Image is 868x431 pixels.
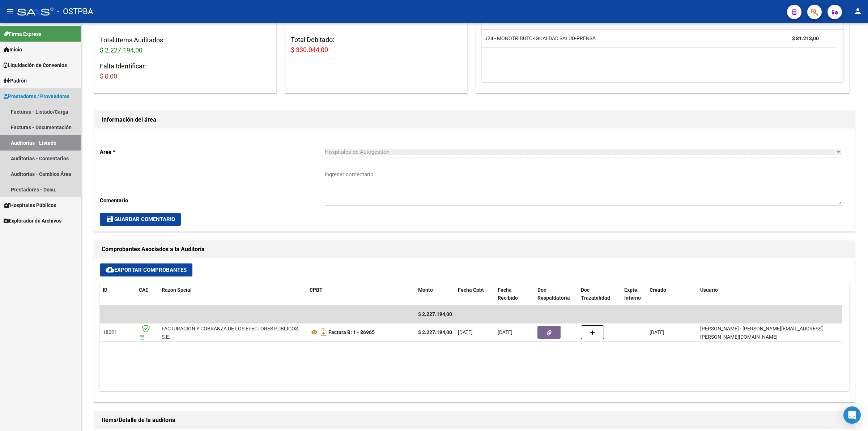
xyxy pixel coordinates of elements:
mat-icon: cloud_download [106,265,114,274]
span: ID [103,287,107,293]
h3: Falta Identificar: [100,61,271,81]
button: Guardar Comentario [100,213,181,226]
datatable-header-cell: Creado [647,282,697,306]
span: Expte. Interno [624,287,641,301]
span: [PERSON_NAME] - [PERSON_NAME][EMAIL_ADDRESS][PERSON_NAME][DOMAIN_NAME] [700,326,823,340]
strong: $ 81.213,00 [792,35,819,41]
span: CPBT [310,287,323,293]
span: $ 0,00 [100,72,117,80]
datatable-header-cell: ID [100,282,136,306]
span: [DATE] [650,329,664,335]
span: Inicio [4,46,22,54]
span: Fecha Recibido [498,287,518,301]
span: $ 2.227.194,00 [418,311,452,317]
span: Exportar Comprobantes [106,267,187,273]
span: Firma Express [4,30,41,38]
span: CAE [139,287,148,293]
i: Descargar documento [319,326,328,338]
datatable-header-cell: Doc Trazabilidad [578,282,621,306]
span: Guardar Comentario [106,216,175,223]
span: Fecha Cpbt [458,287,484,293]
strong: $ 2.227.194,00 [418,329,452,335]
mat-icon: save [106,215,114,223]
h3: Total Debitado: [291,35,461,55]
span: Hospitales Públicos [4,201,56,209]
span: Creado [650,287,666,293]
datatable-header-cell: Monto [415,282,455,306]
span: [DATE] [498,329,512,335]
p: Area * [100,148,325,156]
datatable-header-cell: Fecha Recibido [495,282,535,306]
datatable-header-cell: Doc Respaldatoria [535,282,578,306]
button: Exportar Comprobantes [100,263,192,276]
datatable-header-cell: CAE [136,282,159,306]
datatable-header-cell: Fecha Cpbt [455,282,495,306]
mat-icon: person [854,7,862,16]
span: $ 2.227.194,00 [100,46,142,54]
datatable-header-cell: CPBT [307,282,415,306]
span: Padrón [4,77,27,85]
span: Monto [418,287,433,293]
span: Explorador de Archivos [4,217,61,225]
span: - OSTPBA [57,4,93,20]
span: $ 330.044,00 [291,46,328,54]
h1: Información del área [102,114,847,126]
span: Hospitales de Autogestión [325,149,390,155]
span: Prestadores / Proveedores [4,92,69,100]
datatable-header-cell: Usuario [697,282,842,306]
div: Open Intercom Messenger [843,406,861,424]
span: Razon Social [162,287,192,293]
div: FACTURACION Y COBRANZA DE LOS EFECTORES PUBLICOS S.E. [162,325,304,341]
h3: Total Items Auditados: [100,35,271,55]
strong: Factura B: 1 - 86965 [328,329,375,335]
span: Liquidación de Convenios [4,61,67,69]
span: Usuario [700,287,718,293]
span: J24 - MONOTRIBUTO-IGUALDAD SALUD-PRENSA [485,35,596,41]
span: Doc Respaldatoria [537,287,570,301]
mat-icon: menu [6,7,14,16]
span: 18021 [103,329,117,335]
span: Doc Trazabilidad [581,287,610,301]
datatable-header-cell: Razon Social [159,282,307,306]
h1: Comprobantes Asociados a la Auditoría [102,244,847,255]
datatable-header-cell: Expte. Interno [621,282,647,306]
span: [DATE] [458,329,473,335]
h1: Items/Detalle de la auditoría [102,414,847,426]
p: Comentario [100,197,325,204]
